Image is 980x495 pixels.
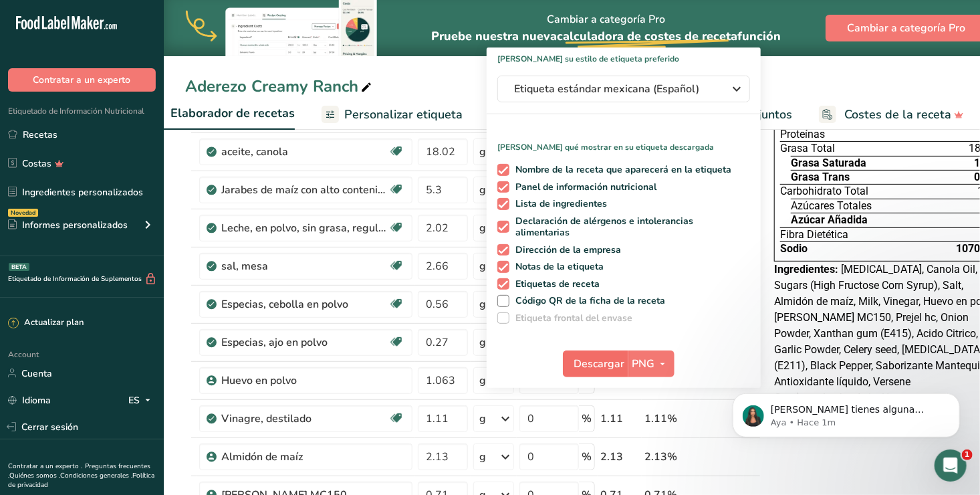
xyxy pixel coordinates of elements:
span: Grasa Total [780,143,835,154]
div: Leche, en polvo, sin grasa, regular, sin vitamina A ni vitamina D añadidas [221,220,388,236]
a: Preguntas frecuentes . [8,462,150,480]
div: g [479,334,486,351]
button: Descargar [563,351,628,377]
div: g [479,182,486,198]
a: Condiciones generales . [60,471,132,480]
button: PNG [628,351,675,377]
span: Ingredientes: [774,263,838,276]
div: Vinagre, destilado [221,411,388,427]
span: Lista de ingredientes [509,198,608,210]
span: Grasa Saturada [791,158,866,169]
div: g [479,373,486,389]
span: 1 [962,450,973,460]
span: Descargar [574,356,625,372]
div: 1.11 [600,411,639,427]
div: 2.13% [644,449,697,465]
button: Contratar a un experto [8,68,156,92]
button: Etiqueta estándar mexicana (Español) [497,76,750,102]
div: 1.11% [644,411,697,427]
span: Nombre de la receta que aparecerá en la etiqueta [509,164,732,176]
a: Contratar a un experto . [8,462,82,471]
div: Huevo en polvo [221,373,388,389]
div: aceite, canola [221,144,388,160]
iframe: Intercom notifications mensaje [713,365,980,459]
div: Aderezo Creamy Ranch [185,74,374,98]
span: Personalizar etiqueta [344,106,463,124]
span: Fibra Dietética [780,229,848,240]
div: g [479,449,486,465]
span: Etiqueta estándar mexicana (Español) [514,81,715,97]
div: Especias, cebolla en polvo [221,296,388,312]
div: sal, mesa [221,258,388,274]
div: 2.13 [600,449,639,465]
span: Código QR de la ficha de la receta [509,295,666,307]
span: Costes de la receta [844,106,951,124]
div: g [479,296,486,312]
span: Notas de la etiqueta [509,261,604,273]
span: Etiquetas de receta [509,278,600,290]
div: Especias, ajo en polvo [221,334,388,351]
span: PNG [632,356,655,372]
a: Costes de la receta [819,100,964,130]
a: Elaborador de recetas [145,98,295,130]
span: Declaración de alérgenos e intolerancias alimentarias [509,215,746,239]
span: Etiqueta frontal del envase [509,312,633,324]
div: Almidón de maíz [221,449,388,465]
span: Dirección de la empresa [509,244,622,256]
a: Quiénes somos . [9,471,60,480]
div: BETA [9,263,29,271]
div: Jarabes de maíz con alto contenido de fructosa. [221,182,388,198]
a: Política de privacidad [8,471,154,490]
span: Sodio [780,243,808,254]
span: calculadora de costes de receta [557,28,737,44]
div: g [479,220,486,236]
div: g [479,411,486,427]
div: g [479,258,486,274]
p: [PERSON_NAME] qué mostrar en su etiqueta descargada [487,130,761,153]
div: ES [128,392,156,408]
span: Cambiar a categoría Pro [848,20,966,36]
div: Actualizar plan [8,316,84,330]
div: Informes personalizados [8,218,128,232]
span: Carbohidrato Total [780,186,868,197]
span: Elaborador de recetas [170,104,295,122]
div: g [479,144,486,160]
span: Azúcares Totales [791,201,872,211]
div: Cambiar a categoría Pro [431,1,781,56]
span: Panel de información nutricional [509,181,657,193]
h1: [PERSON_NAME] su estilo de etiqueta preferido [487,47,761,65]
span: Grasa Trans [791,172,850,183]
span: Pruebe nuestra nueva función [431,28,781,44]
a: Idioma [8,389,51,412]
iframe: Intercom live chat [935,450,967,482]
span: Azúcar Añadida [791,215,868,225]
span: Proteínas [780,129,825,140]
a: Personalizar etiqueta [322,100,463,130]
div: Novedad [8,209,38,217]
